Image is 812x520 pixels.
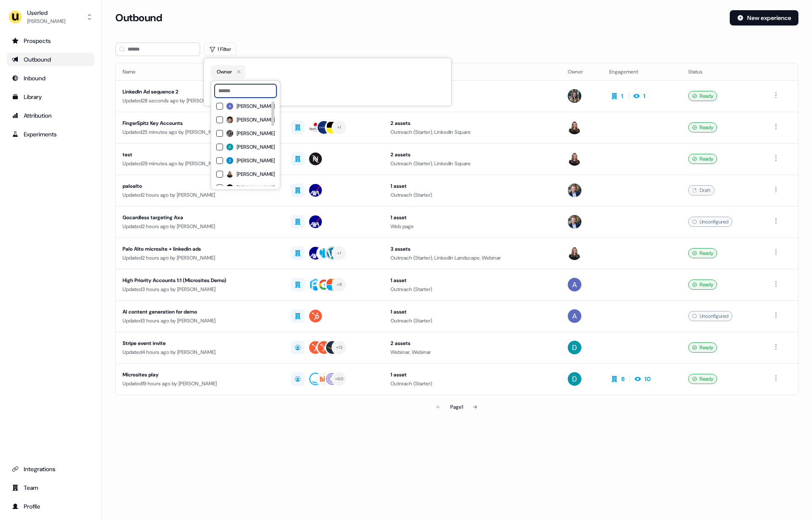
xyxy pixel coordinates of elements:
[391,182,554,190] div: 1 asset
[204,42,237,56] button: 1 Filter
[391,254,554,262] div: Outreach (Starter), LinkedIn Landscape, Webinar
[391,222,554,231] div: Web page
[123,119,277,127] div: FingerSpitz Key Accounts
[123,128,277,136] div: Updated 25 minutes ago by [PERSON_NAME]
[123,276,277,285] div: High Priority Accounts 1:1 (Microsites Demo)
[237,144,275,150] span: [PERSON_NAME]
[621,92,623,100] div: 1
[391,128,554,136] div: Outreach (Starter), LinkedIn Square
[123,182,277,190] div: paloalto
[568,89,581,103] img: Charlotte
[391,379,554,388] div: Outreach (Starter)
[27,8,65,17] div: Userled
[123,308,277,316] div: AI content generation for demo
[391,348,554,356] div: Webinar, Webinar
[226,103,233,110] img: member avatar
[237,171,275,178] span: [PERSON_NAME]
[12,55,89,64] div: Outbound
[123,348,277,356] div: Updated 4 hours ago by [PERSON_NAME]
[237,157,275,164] span: [PERSON_NAME]
[211,65,246,79] button: Owner
[226,157,233,164] img: member avatar
[681,63,764,80] th: Status
[391,285,554,294] div: Outreach (Starter)
[621,375,625,383] div: 8
[116,63,284,80] th: Name
[568,215,581,229] img: Yann
[568,309,581,323] img: Aaron
[391,339,554,348] div: 2 assets
[391,370,554,379] div: 1 asset
[688,154,717,164] div: Ready
[12,74,89,82] div: Inbound
[7,71,95,85] a: Go to Inbound
[123,159,277,168] div: Updated 29 minutes ago by [PERSON_NAME]
[123,88,277,96] div: LinkedIn Ad sequence 2
[688,91,717,101] div: Ready
[216,68,232,76] div: Owner
[226,144,233,150] img: member avatar
[123,317,277,325] div: Updated 3 hours ago by [PERSON_NAME]
[335,375,343,383] div: + 60
[237,130,275,137] span: [PERSON_NAME]
[568,341,581,354] img: David
[603,63,681,80] th: Engagement
[123,370,277,379] div: Microsites play
[226,184,233,191] img: member avatar
[12,93,89,101] div: Library
[391,245,554,253] div: 3 assets
[7,500,95,513] a: Go to profile
[568,372,581,386] img: David
[123,213,277,222] div: Gocardless targeting Axa
[123,339,277,348] div: Stripe event invite
[568,278,581,291] img: Aaron
[391,159,554,168] div: Outreach (Starter), LinkedIn Square
[391,213,554,222] div: 1 asset
[7,109,95,122] a: Go to attribution
[568,184,581,197] img: Yann
[123,222,277,231] div: Updated 2 hours ago by [PERSON_NAME]
[568,121,581,134] img: Geneviève
[27,17,65,25] div: [PERSON_NAME]
[12,130,89,138] div: Experiments
[12,483,89,492] div: Team
[123,379,277,388] div: Updated 19 hours ago by [PERSON_NAME]
[337,249,341,257] div: + 1
[688,185,714,195] div: Draft
[568,246,581,260] img: Geneviève
[12,465,89,473] div: Integrations
[643,92,645,100] div: 1
[688,217,732,227] div: Unconfigured
[337,281,342,288] div: + 9
[123,96,277,105] div: Updated 28 seconds ago by [PERSON_NAME]
[237,103,275,110] span: [PERSON_NAME]
[391,88,554,96] div: 1 asset
[688,248,717,258] div: Ready
[7,462,95,476] a: Go to integrations
[688,342,717,353] div: Ready
[237,116,275,123] span: [PERSON_NAME]
[12,111,89,120] div: Attribution
[688,311,732,321] div: Unconfigured
[226,171,233,178] img: member avatar
[12,502,89,511] div: Profile
[688,280,717,290] div: Ready
[391,308,554,316] div: 1 asset
[450,403,463,411] div: Page 1
[336,344,343,351] div: + 13
[123,254,277,262] div: Updated 2 hours ago by [PERSON_NAME]
[123,245,277,253] div: Palo Alto microsite + linkedin ads
[391,317,554,325] div: Outreach (Starter)
[384,63,561,80] th: Assets
[7,7,95,27] button: Userled[PERSON_NAME]
[7,481,95,495] a: Go to team
[561,63,602,80] th: Owner
[391,96,554,105] div: Outreach (Starter)
[391,119,554,127] div: 2 assets
[115,11,162,24] h3: Outbound
[226,116,233,123] img: member avatar
[7,127,95,141] a: Go to experiments
[688,374,717,384] div: Ready
[645,375,651,383] div: 10
[391,191,554,199] div: Outreach (Starter)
